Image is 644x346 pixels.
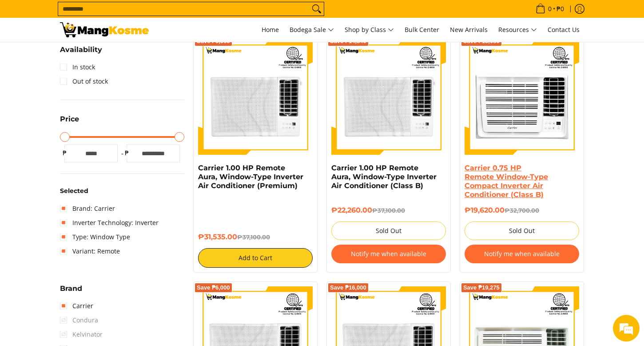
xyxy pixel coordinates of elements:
a: Bulk Center [400,18,444,42]
button: Add to Cart [198,248,313,268]
del: ₱37,100.00 [237,233,270,241]
a: Type: Window Type [60,230,130,244]
span: Kelvinator [60,327,103,342]
span: Brand [60,285,82,292]
span: Bulk Center [405,25,439,34]
div: Minimize live chat window [146,4,167,26]
h6: Selected [60,187,184,195]
summary: Open [60,116,79,129]
a: Carrier 1.00 HP Remote Aura, Window-Type Inverter Air Conditioner (Premium) [198,164,303,190]
a: Carrier [60,299,93,313]
span: Save ₱13,080 [463,39,500,44]
span: Save ₱19,275 [463,285,500,290]
del: ₱32,700.00 [505,207,539,214]
span: Availability [60,46,102,53]
span: Contact Us [548,25,580,34]
a: Variant: Remote [60,244,120,258]
span: Home [262,25,279,34]
img: Bodega Sale Aircon l Mang Kosme: Home Appliances Warehouse Sale Window Type [60,22,149,37]
span: ₱ [122,149,131,157]
nav: Main Menu [158,18,584,42]
img: Carrier 1.00 HP Remote Aura, Window-Type Inverter Air Conditioner (Premium) [198,40,313,155]
button: Sold Out [331,221,446,240]
textarea: Type your message and hit 'Enter' [4,243,169,274]
a: Bodega Sale [285,18,338,42]
span: Shop by Class [345,24,394,36]
button: Search [310,2,324,16]
button: Sold Out [465,221,579,240]
div: Chat with us now [46,50,149,61]
img: Carrier 0.75 HP Remote Window-Type Compact Inverter Air Conditioner (Class B) [465,40,579,155]
span: Condura [60,313,98,327]
span: Save ₱6,000 [197,285,230,290]
span: ₱0 [555,6,565,12]
a: Resources [494,18,541,42]
span: 0 [547,6,553,12]
span: Save ₱16,000 [330,285,366,290]
span: Save ₱5,565 [197,39,230,44]
button: Notify me when available [331,245,446,263]
a: New Arrivals [445,18,492,42]
a: Out of stock [60,74,108,89]
span: New Arrivals [450,25,488,34]
h6: ₱22,260.00 [331,206,446,215]
a: Home [257,18,283,42]
button: Notify me when available [465,245,579,263]
span: Resources [498,24,537,36]
h6: ₱31,535.00 [198,233,313,241]
a: Carrier 1.00 HP Remote Aura, Window-Type Inverter Air Conditioner (Class B) [331,164,437,190]
span: ₱ [60,149,69,157]
a: Inverter Technology: Inverter [60,216,159,230]
a: In stock [60,60,95,74]
del: ₱37,100.00 [372,207,405,214]
span: Save ₱14,840 [330,39,366,44]
span: Price [60,116,79,123]
summary: Open [60,285,82,299]
a: Carrier 0.75 HP Remote Window-Type Compact Inverter Air Conditioner (Class B) [465,164,548,199]
span: • [533,4,567,14]
span: We're online! [52,112,123,202]
a: Contact Us [543,18,584,42]
a: Shop by Class [340,18,398,42]
a: Brand: Carrier [60,201,115,216]
summary: Open [60,46,102,60]
img: Carrier 1.00 HP Remote Aura, Window-Type Inverter Air Conditioner (Class B) [331,40,446,155]
h6: ₱19,620.00 [465,206,579,215]
span: Bodega Sale [290,24,334,36]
